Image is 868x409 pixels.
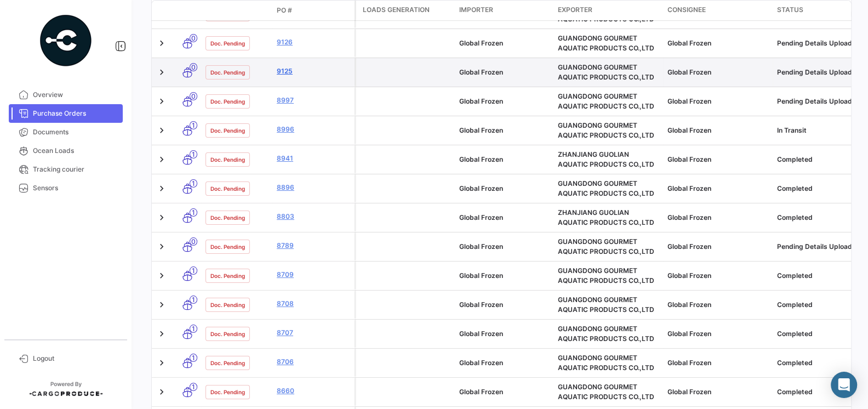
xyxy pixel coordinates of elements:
span: Doc. Pending [210,388,245,396]
span: Global Frozen [667,271,711,280]
datatable-header-cell: Loads generation [356,1,455,20]
a: Expand/Collapse Row [156,154,167,165]
span: Sensors [33,183,118,193]
a: Expand/Collapse Row [156,328,167,339]
span: Global Frozen [459,242,503,251]
a: Ocean Loads [9,141,123,160]
span: Global Frozen [459,271,503,280]
span: Purchase Orders [33,109,118,118]
span: GUANGDONG GOURMET AQUATIC PRODUCTS CO.,LTD [558,266,654,285]
a: 8803 [277,212,350,221]
span: 1 [190,179,197,188]
img: powered-by.png [38,13,93,68]
span: Global Frozen [459,68,503,76]
span: GUANGDONG GOURMET AQUATIC PRODUCTS CO.,LTD [558,237,654,255]
a: Expand/Collapse Row [156,270,167,281]
span: Global Frozen [459,388,503,396]
a: Expand/Collapse Row [156,299,167,310]
span: Global Frozen [667,359,711,367]
span: Ocean Loads [33,146,118,156]
datatable-header-cell: Doc. Status [201,6,272,15]
span: 1 [190,325,197,333]
a: Expand/Collapse Row [156,241,167,252]
span: Global Frozen [667,242,711,251]
datatable-header-cell: Consignee [663,1,773,20]
a: 9126 [277,37,350,47]
span: Global Frozen [667,184,711,192]
span: Doc. Pending [210,97,245,106]
a: Purchase Orders [9,104,123,123]
span: Global Frozen [667,39,711,47]
span: Global Frozen [459,330,503,338]
span: Global Frozen [459,184,503,192]
a: 8996 [277,124,350,134]
span: PO # [277,5,292,15]
span: Doc. Pending [210,271,245,280]
a: Expand/Collapse Row [156,357,167,368]
a: Overview [9,86,123,104]
datatable-header-cell: Importer [455,1,553,20]
datatable-header-cell: Exporter [553,1,663,20]
span: Doc. Pending [210,126,245,135]
span: Global Frozen [667,155,711,163]
span: 0 [190,63,197,71]
span: Tracking courier [33,164,118,174]
a: Tracking courier [9,160,123,179]
span: 1 [190,354,197,362]
span: Overview [33,90,118,100]
span: ZHANJIANG GUOLIAN AQUATIC PRODUCTS CO.,LTD [558,208,654,226]
span: Global Frozen [459,300,503,309]
span: Global Frozen [459,359,503,367]
a: Expand/Collapse Row [156,212,167,223]
span: Loads generation [363,5,430,15]
span: Global Frozen [667,213,711,221]
span: GUANGDONG GOURMET AQUATIC PRODUCTS CO.,LTD [558,383,654,401]
span: Doc. Pending [210,213,245,222]
datatable-header-cell: PO # [272,1,355,20]
span: Importer [459,5,493,15]
span: Documents [33,127,118,137]
span: 1 [190,266,197,275]
a: Expand/Collapse Row [156,38,167,49]
span: 1 [190,296,197,304]
a: 8707 [277,328,350,338]
span: Doc. Pending [210,300,245,309]
span: Global Frozen [667,300,711,309]
datatable-header-cell: Transport mode [174,6,201,15]
span: GUANGDONG GOURMET AQUATIC PRODUCTS CO.,LTD [558,296,654,314]
span: Global Frozen [667,330,711,338]
a: Expand/Collapse Row [156,67,167,78]
a: Sensors [9,179,123,197]
span: Global Frozen [667,126,711,134]
a: 8660 [277,386,350,396]
span: 1 [190,383,197,391]
span: Exporter [558,5,592,15]
span: GUANGDONG GOURMET AQUATIC PRODUCTS CO.,LTD [558,63,654,81]
a: 8941 [277,154,350,163]
div: Abrir Intercom Messenger [831,372,857,398]
span: Doc. Pending [210,330,245,338]
span: 0 [190,92,197,100]
span: Doc. Pending [210,68,245,77]
a: Documents [9,123,123,141]
span: Doc. Pending [210,184,245,193]
span: Doc. Pending [210,155,245,164]
span: 1 [190,121,197,129]
span: GUANGDONG GOURMET AQUATIC PRODUCTS CO.,LTD [558,354,654,372]
span: GUANGDONG GOURMET AQUATIC PRODUCTS CO.,LTD [558,179,654,197]
a: Expand/Collapse Row [156,387,167,397]
a: 8708 [277,299,350,309]
span: Doc. Pending [210,359,245,367]
a: Expand/Collapse Row [156,96,167,107]
span: Global Frozen [667,97,711,105]
span: Logout [33,354,118,363]
a: Expand/Collapse Row [156,125,167,136]
span: Doc. Pending [210,39,245,48]
span: Status [777,5,803,15]
span: Global Frozen [459,97,503,105]
a: 8789 [277,241,350,251]
a: 8709 [277,270,350,280]
span: Doc. Pending [210,242,245,251]
span: 0 [190,237,197,246]
span: GUANGDONG GOURMET AQUATIC PRODUCTS CO.,LTD [558,34,654,52]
